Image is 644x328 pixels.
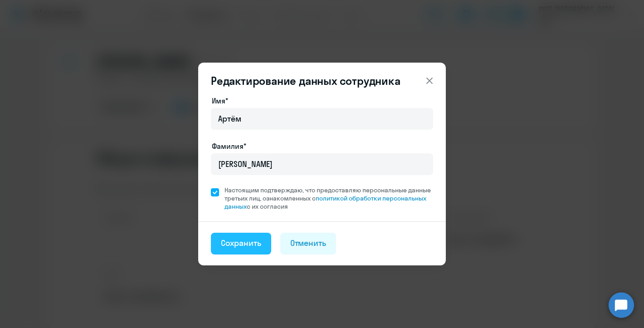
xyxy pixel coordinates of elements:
div: Отменить [290,237,327,249]
span: Настоящим подтверждаю, что предоставляю персональные данные третьих лиц, ознакомленных с с их сог... [224,186,433,211]
a: политикой обработки персональных данных [224,194,426,211]
div: Сохранить [221,237,261,249]
label: Фамилия* [212,141,246,152]
button: Сохранить [211,233,271,255]
header: Редактирование данных сотрудника [198,73,446,88]
button: Отменить [280,233,337,255]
